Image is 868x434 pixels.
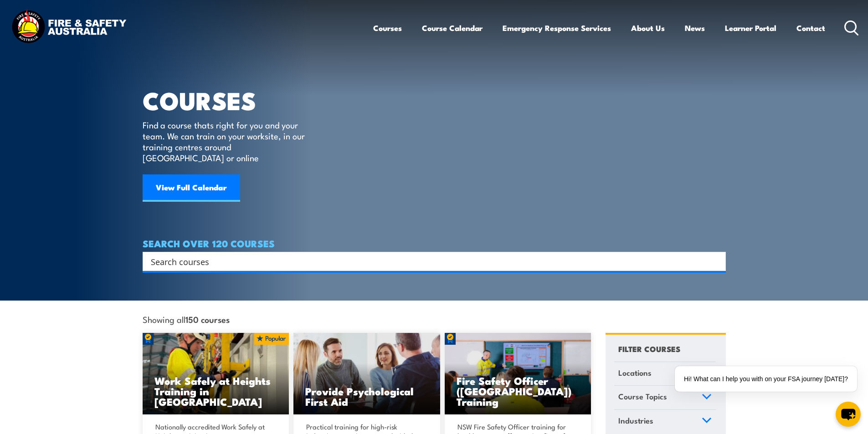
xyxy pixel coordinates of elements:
[422,16,483,40] a: Course Calendar
[614,386,716,409] a: Course Topics
[445,333,591,415] img: Fire Safety Advisor
[503,16,611,40] a: Emergency Response Services
[305,386,428,407] h3: Provide Psychological First Aid
[725,16,776,40] a: Learner Portal
[457,375,580,407] h3: Fire Safety Officer ([GEOGRAPHIC_DATA]) Training
[614,410,716,434] a: Industries
[185,313,230,325] strong: 150 courses
[618,414,653,427] span: Industries
[618,390,667,403] span: Course Topics
[796,16,825,40] a: Contact
[143,89,318,111] h1: COURSES
[675,366,857,392] div: Hi! What can I help you with on your FSA journey [DATE]?
[373,16,402,40] a: Courses
[614,362,716,386] a: Locations
[143,333,289,415] a: Work Safely at Heights Training in [GEOGRAPHIC_DATA]
[445,333,591,415] a: Fire Safety Officer ([GEOGRAPHIC_DATA]) Training
[154,375,277,407] h3: Work Safely at Heights Training in [GEOGRAPHIC_DATA]
[151,255,706,268] input: Search input
[143,238,726,248] h4: SEARCH OVER 120 COURSES
[143,314,230,324] span: Showing all
[143,119,309,163] p: Find a course thats right for you and your team. We can train on your worksite, in our training c...
[836,402,861,427] button: chat-button
[143,174,240,202] a: View Full Calendar
[293,333,440,415] a: Provide Psychological First Aid
[631,16,665,40] a: About Us
[293,333,440,415] img: Mental Health First Aid Training Course from Fire & Safety Australia
[153,255,708,268] form: Search form
[685,16,705,40] a: News
[143,333,289,415] img: Work Safely at Heights Training (1)
[710,255,723,268] button: Search magnifier button
[618,367,652,379] span: Locations
[618,342,680,355] h4: FILTER COURSES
